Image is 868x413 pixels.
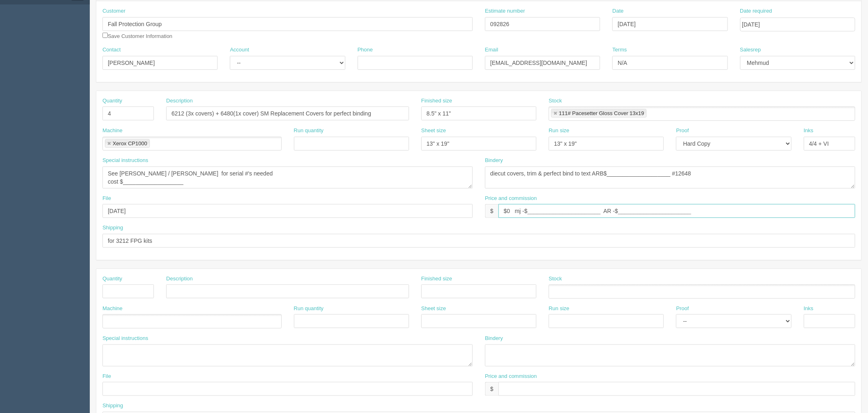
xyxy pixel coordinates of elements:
[102,275,122,283] label: Quantity
[102,127,122,135] label: Machine
[102,97,122,105] label: Quantity
[485,195,537,202] label: Price and commission
[559,111,644,116] div: 111# Pacesetter Gloss Cover 13x19
[549,305,570,313] label: Run size
[166,97,193,105] label: Description
[294,127,324,135] label: Run quantity
[102,402,123,410] label: Shipping
[421,305,446,313] label: Sheet size
[740,7,772,15] label: Date required
[740,46,761,54] label: Salesrep
[485,167,855,189] textarea: diecut covers, trim & perfect bind to text ARB$56.33 #12648
[421,97,452,105] label: Finished size
[485,157,503,164] label: Bindery
[676,305,689,313] label: Proof
[804,305,814,313] label: Inks
[230,46,249,54] label: Account
[102,17,473,31] input: Enter customer name
[485,382,499,396] div: $
[676,127,689,135] label: Proof
[166,275,193,283] label: Description
[102,224,123,232] label: Shipping
[102,167,473,189] textarea: See [PERSON_NAME] / [PERSON_NAME] for serial #'s needed cost $95.46
[485,204,499,218] div: $
[102,157,148,164] label: Special instructions
[485,46,499,54] label: Email
[485,335,503,342] label: Bindery
[549,275,562,283] label: Stock
[113,141,147,146] div: Xerox CP1000
[612,7,623,15] label: Date
[358,46,373,54] label: Phone
[549,97,562,105] label: Stock
[549,127,570,135] label: Run size
[421,127,446,135] label: Sheet size
[485,7,525,15] label: Estimate number
[102,373,111,380] label: File
[102,335,148,342] label: Special instructions
[421,275,452,283] label: Finished size
[102,46,121,54] label: Contact
[612,46,627,54] label: Terms
[804,127,814,135] label: Inks
[294,305,324,313] label: Run quantity
[102,7,125,15] label: Customer
[102,195,111,202] label: File
[485,373,537,380] label: Price and commission
[102,7,473,40] div: Save Customer Information
[102,305,122,313] label: Machine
